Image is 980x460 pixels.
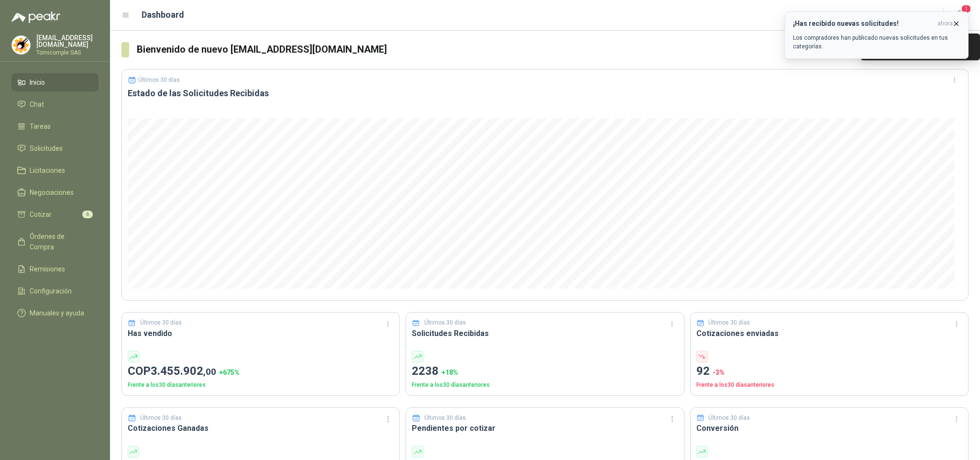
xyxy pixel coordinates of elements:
p: Últimos 30 días [140,318,182,327]
a: Licitaciones [11,161,99,180]
h3: Pendientes por cotizar [412,422,678,434]
span: Remisiones [30,264,65,274]
a: Configuración [11,282,99,300]
span: Chat [30,99,44,110]
h3: Cotizaciones Ganadas [128,422,394,434]
span: ahora [937,20,953,28]
a: Manuales y ayuda [11,304,99,322]
span: Órdenes de Compra [30,231,89,252]
h3: ¡Has recibido nuevas solicitudes! [793,20,934,28]
p: 92 [696,362,962,381]
p: Los compradores han publicado nuevas solicitudes en tus categorías. [793,34,960,51]
h3: Conversión [696,422,962,434]
a: Cotizar6 [11,205,99,224]
button: 1 [951,7,969,24]
span: Tareas [30,121,51,132]
img: Company Logo [12,36,30,54]
button: ¡Has recibido nuevas solicitudes!ahora Los compradores han publicado nuevas solicitudes en tus ca... [785,11,969,59]
span: Licitaciones [30,165,65,176]
a: Tareas [11,117,99,135]
span: Manuales y ayuda [30,308,84,318]
h3: Estado de las Solicitudes Recibidas [128,88,962,99]
h3: Bienvenido de nuevo [EMAIL_ADDRESS][DOMAIN_NAME] [137,42,969,57]
p: Últimos 30 días [424,318,466,327]
span: Configuración [30,286,72,296]
span: Negociaciones [30,187,74,198]
a: Órdenes de Compra [11,227,99,256]
span: + 675 % [219,369,240,376]
p: 2238 [412,362,678,381]
span: Inicio [30,77,45,88]
span: -3 % [713,369,725,376]
span: 6 [82,211,93,218]
img: Logo peakr [11,11,60,23]
p: Últimos 30 días [138,77,180,83]
span: 1 [961,4,971,13]
p: Últimos 30 días [708,318,750,327]
span: ,00 [203,366,216,377]
h3: Has vendido [128,327,394,339]
p: Últimos 30 días [424,414,466,423]
p: Últimos 30 días [708,414,750,423]
p: COP [128,362,394,381]
a: Inicio [11,73,99,91]
a: Solicitudes [11,139,99,157]
h1: Dashboard [142,8,184,22]
h3: Cotizaciones enviadas [696,327,962,339]
span: Cotizar [30,209,52,220]
a: Remisiones [11,260,99,278]
p: Frente a los 30 días anteriores [128,381,394,390]
span: 3.455.902 [151,364,216,378]
p: Frente a los 30 días anteriores [412,381,678,390]
p: Frente a los 30 días anteriores [696,381,962,390]
span: + 18 % [441,369,458,376]
a: Negociaciones [11,183,99,202]
span: Solicitudes [30,143,63,154]
h3: Solicitudes Recibidas [412,327,678,339]
p: [EMAIL_ADDRESS][DOMAIN_NAME] [36,34,99,48]
p: Tornicomple SAS [36,50,99,56]
p: Últimos 30 días [140,414,182,423]
a: Chat [11,95,99,113]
